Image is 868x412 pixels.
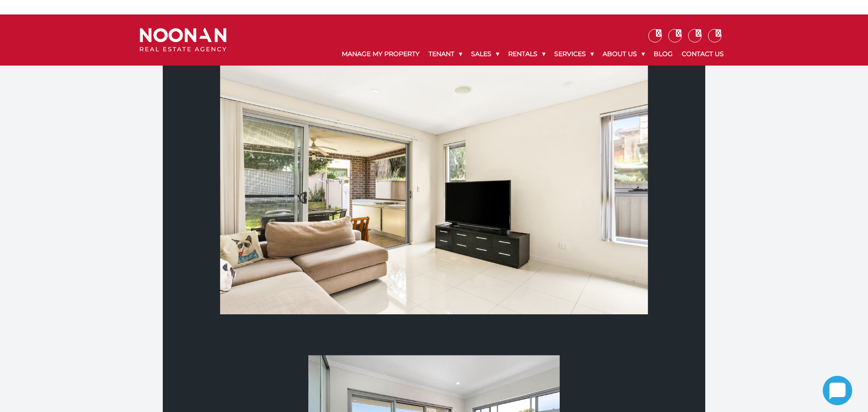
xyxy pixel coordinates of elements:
[649,43,677,66] a: Blog
[140,28,226,52] img: Noonan Real Estate Agency
[504,43,550,66] a: Rentals
[550,43,598,66] a: Services
[467,43,504,66] a: Sales
[337,43,424,66] a: Manage My Property
[598,43,649,66] a: About Us
[424,43,467,66] a: Tenant
[677,43,728,66] a: Contact Us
